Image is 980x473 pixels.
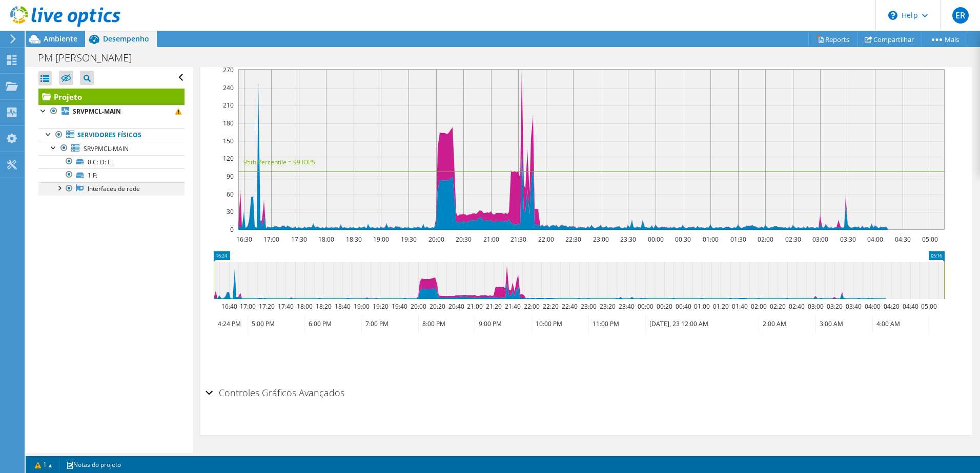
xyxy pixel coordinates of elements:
text: 21:00 [483,235,499,244]
text: 18:20 [315,302,331,311]
text: 00:00 [637,302,653,311]
text: 01:00 [693,302,709,311]
text: 120 [223,154,234,163]
a: 1 F: [38,168,185,182]
text: 23:30 [620,235,636,244]
a: Mais [922,31,967,47]
text: 21:00 [466,302,482,311]
text: 03:30 [840,235,855,244]
text: 23:40 [618,302,634,311]
text: 20:30 [455,235,471,244]
text: 00:00 [647,235,663,244]
text: 210 [223,101,234,110]
text: 240 [223,83,234,92]
text: 02:00 [750,302,766,311]
text: 02:40 [788,302,804,311]
span: ER [952,7,969,24]
a: SRVPMCL-MAIN [38,105,185,118]
text: 23:20 [599,302,615,311]
text: 22:00 [523,302,539,311]
text: 18:30 [345,235,361,244]
text: 21:30 [510,235,526,244]
text: 17:30 [291,235,307,244]
text: 21:20 [485,302,501,311]
text: 150 [223,137,234,145]
a: SRVPMCL-MAIN [38,142,185,155]
text: 20:20 [429,302,445,311]
text: 22:20 [542,302,558,311]
text: 03:00 [812,235,828,244]
text: 05:00 [922,235,937,244]
text: 18:00 [318,235,334,244]
a: 0 C: D: E: [38,155,185,168]
text: 21:40 [504,302,520,311]
span: Desempenho [103,34,149,44]
text: 04:40 [902,302,918,311]
text: 20:00 [410,302,426,311]
text: 03:40 [845,302,861,311]
text: 04:00 [864,302,880,311]
text: 04:30 [894,235,910,244]
h1: PM [PERSON_NAME] [33,52,148,63]
text: 19:00 [373,235,389,244]
text: 19:30 [400,235,416,244]
text: 23:00 [580,302,596,311]
a: Projeto [38,89,185,105]
text: 22:30 [565,235,581,244]
text: 95th Percentile = 99 IOPS [243,158,315,166]
text: 17:40 [277,302,293,311]
span: Ambiente [44,34,77,44]
text: 00:20 [656,302,672,311]
text: 18:40 [334,302,350,311]
text: 270 [223,66,234,74]
text: 90 [227,172,234,181]
text: 18:00 [296,302,312,311]
text: 05:00 [921,302,936,311]
text: 03:00 [807,302,823,311]
svg: \n [888,11,897,20]
h2: Controles Gráficos Avançados [206,382,344,403]
text: 22:00 [538,235,554,244]
text: 23:00 [593,235,608,244]
text: 04:00 [867,235,883,244]
b: SRVPMCL-MAIN [73,107,121,116]
a: Compartilhar [857,31,922,47]
text: 16:40 [221,302,237,311]
span: SRVPMCL-MAIN [84,144,129,153]
a: Reports [808,31,857,47]
text: 0 [230,225,234,234]
text: 00:30 [675,235,690,244]
text: 19:20 [372,302,388,311]
text: 02:30 [785,235,801,244]
text: 04:20 [883,302,899,311]
text: 03:20 [826,302,842,311]
text: 20:00 [428,235,444,244]
text: 01:20 [712,302,728,311]
a: 1 [28,458,59,471]
text: 02:20 [769,302,785,311]
text: 02:00 [757,235,773,244]
text: 19:40 [391,302,407,311]
text: 20:40 [448,302,464,311]
text: 17:00 [239,302,255,311]
text: 01:40 [731,302,747,311]
a: Notas do projeto [59,458,128,471]
a: Servidores físicos [38,128,185,142]
text: 01:00 [702,235,718,244]
text: 60 [227,190,234,199]
text: 180 [223,119,234,127]
text: 30 [227,207,234,216]
text: 22:40 [561,302,577,311]
text: 01:30 [730,235,746,244]
text: 19:00 [353,302,369,311]
text: 16:30 [236,235,252,244]
text: 17:20 [258,302,274,311]
text: 17:00 [263,235,279,244]
a: Interfaces de rede [38,182,185,196]
text: 00:40 [675,302,691,311]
